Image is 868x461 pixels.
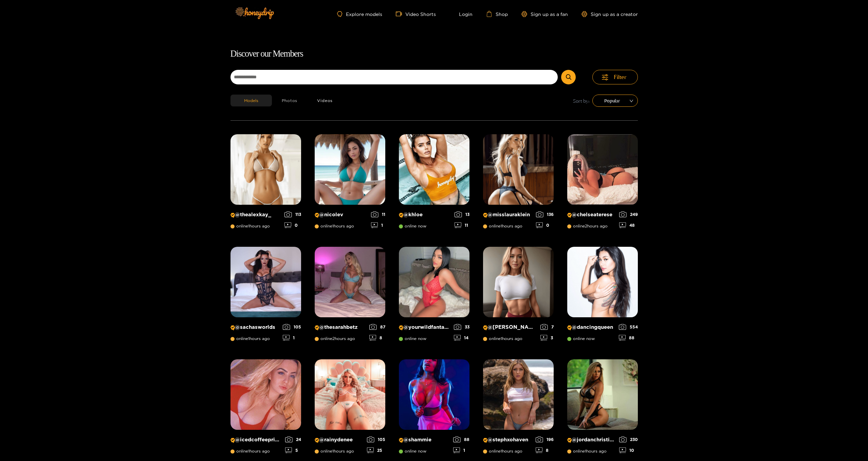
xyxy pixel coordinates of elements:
img: Creator Profile Image: shammie [399,359,469,430]
div: 136 [536,212,554,217]
div: 33 [454,324,469,330]
p: @ nicolev [315,212,368,218]
div: 196 [536,437,554,442]
img: Creator Profile Image: yourwildfantasyy69 [399,247,469,317]
button: Videos [307,95,343,106]
a: Creator Profile Image: rainydenee@rainydeneeonline1hours ago10525 [315,359,385,458]
p: @ dancingqueen [567,324,615,330]
p: @ thesarahbetz [315,324,366,330]
div: 113 [284,212,301,217]
a: Sign up as a creator [581,11,638,17]
h1: Discover our Members [230,47,638,61]
div: 24 [285,437,301,442]
div: 249 [619,212,638,217]
a: Creator Profile Image: thesarahbetz@thesarahbetzonline2hours ago878 [315,247,385,346]
p: @ yourwildfantasyy69 [399,324,450,330]
div: 1 [283,335,301,341]
img: Creator Profile Image: sachasworlds [230,247,301,317]
div: 554 [619,324,638,330]
span: online now [399,336,426,341]
span: Filter [614,73,627,81]
a: Creator Profile Image: nicolev@nicolevonline1hours ago111 [315,134,385,233]
div: 0 [536,222,554,228]
a: Creator Profile Image: dancingqueen@dancingqueenonline now55488 [567,247,638,346]
div: 8 [536,447,554,453]
a: Creator Profile Image: chelseaterese@chelseatereseonline2hours ago24948 [567,134,638,233]
span: video-camera [396,11,405,17]
button: Filter [592,70,638,84]
p: @ khloe [399,212,451,218]
p: @ jordanchristine_15 [567,437,616,443]
div: 3 [540,335,554,341]
button: Models [230,95,272,106]
div: 88 [619,335,638,341]
div: 48 [619,222,638,228]
a: Video Shorts [396,11,436,17]
a: Creator Profile Image: jordanchristine_15@jordanchristine_15online1hours ago23010 [567,359,638,458]
span: online 1 hours ago [483,336,522,341]
p: @ rainydenee [315,437,364,443]
div: 10 [619,447,638,453]
a: Creator Profile Image: yourwildfantasyy69@yourwildfantasyy69online now3314 [399,247,469,346]
p: @ icedcoffeeprincess [230,437,282,443]
span: online now [399,224,426,228]
p: @ misslauraklein [483,212,533,218]
div: 13 [455,212,469,217]
span: online 1 hours ago [483,224,522,228]
a: Creator Profile Image: stephxohaven@stephxohavenonline1hours ago1968 [483,359,554,458]
a: Creator Profile Image: icedcoffeeprincess@icedcoffeeprincessonline1hours ago245 [230,359,301,458]
img: Creator Profile Image: stephxohaven [483,359,554,430]
a: Explore models [337,11,382,17]
div: 105 [367,437,385,442]
span: online 1 hours ago [230,336,270,341]
p: @ chelseaterese [567,212,616,218]
a: Creator Profile Image: misslauraklein@misslaurakleinonline1hours ago1360 [483,134,554,233]
p: @ stephxohaven [483,437,532,443]
a: Login [449,11,473,17]
a: Creator Profile Image: michelle@[PERSON_NAME]online1hours ago73 [483,247,554,346]
div: 1 [371,222,385,228]
span: online now [399,449,426,454]
div: 5 [285,447,301,453]
span: online 1 hours ago [315,449,354,454]
img: Creator Profile Image: thealexkay_ [230,134,301,205]
img: Creator Profile Image: jordanchristine_15 [567,359,638,430]
a: Creator Profile Image: khloe@khloeonline now1311 [399,134,469,233]
span: online 1 hours ago [567,449,607,454]
img: Creator Profile Image: misslauraklein [483,134,554,205]
div: 8 [369,335,385,341]
a: Shop [486,11,508,17]
img: Creator Profile Image: khloe [399,134,469,205]
div: sort [592,95,638,107]
div: 0 [284,222,301,228]
div: 7 [540,324,554,330]
div: 105 [283,324,301,330]
a: Creator Profile Image: sachasworlds@sachasworldsonline1hours ago1051 [230,247,301,346]
a: Sign up as a fan [521,11,568,17]
div: 11 [455,222,469,228]
img: Creator Profile Image: thesarahbetz [315,247,385,317]
span: online 2 hours ago [315,336,355,341]
div: 11 [371,212,385,217]
img: Creator Profile Image: dancingqueen [567,247,638,317]
span: online 1 hours ago [483,449,522,454]
div: 230 [619,437,638,442]
div: 88 [453,437,469,442]
div: 1 [453,447,469,453]
span: online 1 hours ago [230,224,270,228]
img: Creator Profile Image: icedcoffeeprincess [230,359,301,430]
span: online 1 hours ago [315,224,354,228]
p: @ thealexkay_ [230,212,281,218]
a: Creator Profile Image: shammie@shammieonline now881 [399,359,469,458]
span: Sort by: [573,97,590,105]
p: @ sachasworlds [230,324,279,330]
span: online now [567,336,595,341]
button: Photos [272,95,308,106]
div: 25 [367,447,385,453]
img: Creator Profile Image: rainydenee [315,359,385,430]
p: @ shammie [399,437,450,443]
img: Creator Profile Image: chelseaterese [567,134,638,205]
span: Popular [597,96,633,106]
p: @ [PERSON_NAME] [483,324,537,330]
div: 14 [454,335,469,341]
